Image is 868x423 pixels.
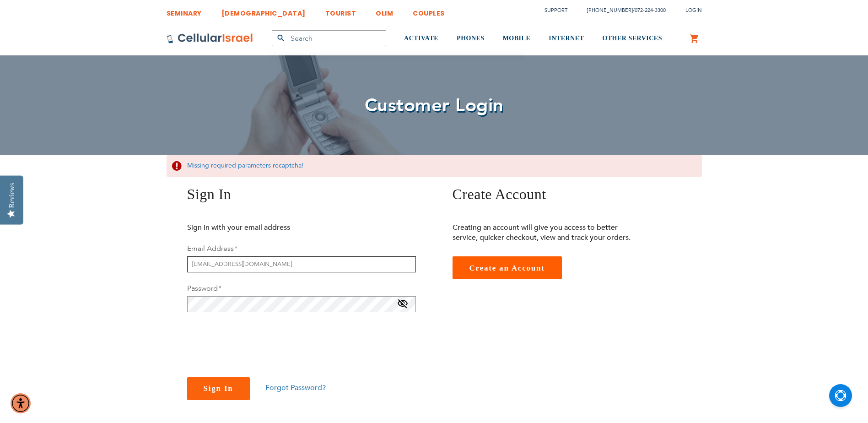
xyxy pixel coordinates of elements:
span: Sign In [204,384,233,393]
div: Reviews [8,183,16,208]
a: [DEMOGRAPHIC_DATA] [221,2,306,19]
span: PHONES [457,35,485,42]
a: 072-224-3300 [635,7,666,14]
label: Password [187,283,221,293]
a: Support [545,7,567,14]
a: COUPLES [413,2,445,19]
a: PHONES [457,22,485,56]
a: TOURIST [325,2,356,19]
span: OTHER SERVICES [602,35,662,42]
span: INTERNET [549,35,584,42]
span: MOBILE [503,35,531,42]
a: OLIM [376,2,393,19]
p: Creating an account will give you access to better service, quicker checkout, view and track your... [453,222,638,243]
a: SEMINARY [167,2,202,19]
a: MOBILE [503,22,531,56]
input: Search [272,30,386,46]
span: Create an Account [469,264,545,272]
img: Cellular Israel Logo [167,33,253,44]
span: ACTIVATE [404,35,438,42]
span: Login [685,7,702,14]
span: Create Account [453,186,546,202]
input: Email [187,256,416,272]
span: Customer Login [365,93,504,118]
a: OTHER SERVICES [602,22,662,56]
div: Missing required parameters recaptcha! [167,155,702,177]
a: INTERNET [549,22,584,56]
li: / [578,4,666,17]
a: ACTIVATE [404,22,438,56]
iframe: reCAPTCHA [187,323,326,359]
button: Sign In [187,377,250,400]
a: Forgot Password? [265,383,326,393]
label: Email Address [187,244,237,254]
span: Sign In [187,186,232,202]
div: Accessibility Menu [11,393,31,413]
p: Sign in with your email address [187,222,372,233]
a: [PHONE_NUMBER] [587,7,633,14]
a: Create an Account [453,256,562,279]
